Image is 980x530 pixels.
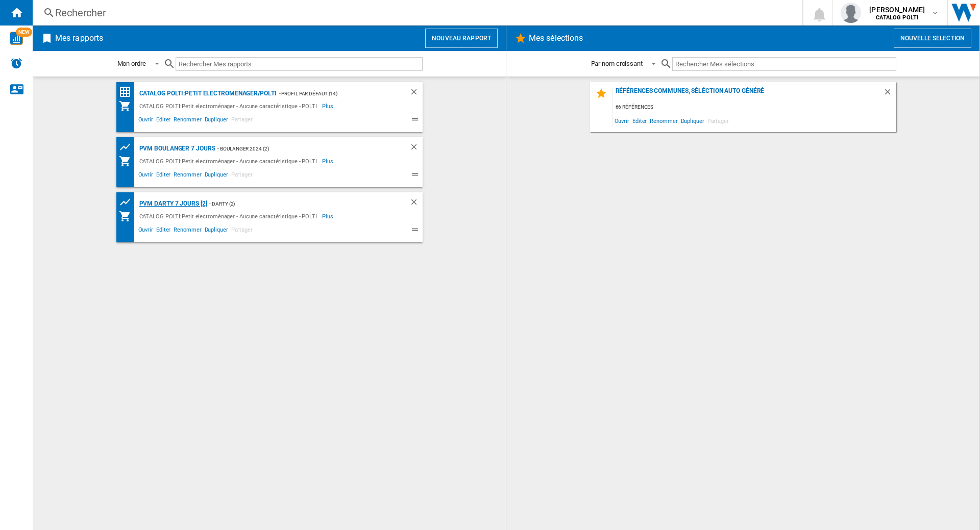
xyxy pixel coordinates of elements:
[613,114,631,128] span: Ouvrir
[119,141,137,154] div: Tableau des prix des produits
[841,3,861,23] img: profile.jpg
[648,114,679,128] span: Renommer
[631,114,648,128] span: Editer
[894,29,971,48] button: Nouvelle selection
[119,155,137,167] div: Mon assortiment
[230,115,254,127] span: Partager
[591,60,643,67] div: Par nom croissant
[119,210,137,222] div: Mon assortiment
[277,87,389,100] div: - Profil par défaut (14)
[409,197,423,210] div: Supprimer
[137,210,322,222] div: CATALOG POLTI:Petit electroménager - Aucune caractéristique - POLTI
[207,197,388,210] div: - DARTY (2)
[672,57,896,71] input: Rechercher Mes sélections
[613,101,896,114] div: 66 références
[409,87,423,100] div: Supprimer
[409,142,423,155] div: Supprimer
[172,115,203,127] span: Renommer
[176,57,423,71] input: Rechercher Mes rapports
[155,115,172,127] span: Editer
[613,87,883,101] div: Références communes, séléction auto généré
[527,29,585,48] h2: Mes sélections
[137,142,215,155] div: PVM BOULANGER 7 jours
[322,100,335,112] span: Plus
[230,170,254,182] span: Partager
[16,28,32,37] span: NEW
[155,225,172,237] span: Editer
[203,225,230,237] span: Dupliquer
[203,115,230,127] span: Dupliquer
[137,197,207,210] div: PVM DARTY 7 jours [2]
[172,225,203,237] span: Renommer
[215,142,388,155] div: - Boulanger 2024 (2)
[425,29,498,48] button: Nouveau rapport
[117,60,146,67] div: Mon ordre
[883,87,896,101] div: Supprimer
[137,115,155,127] span: Ouvrir
[869,5,925,15] span: [PERSON_NAME]
[137,100,322,112] div: CATALOG POLTI:Petit electroménager - Aucune caractéristique - POLTI
[322,155,335,167] span: Plus
[137,87,277,100] div: CATALOG POLTI:Petit electromenager/POLTI
[706,114,730,128] span: Partager
[322,210,335,222] span: Plus
[137,170,155,182] span: Ouvrir
[119,196,137,209] div: Tableau des prix des produits
[55,6,776,20] div: Rechercher
[876,14,918,21] b: CATALOG POLTI
[203,170,230,182] span: Dupliquer
[137,155,322,167] div: CATALOG POLTI:Petit electroménager - Aucune caractéristique - POLTI
[172,170,203,182] span: Renommer
[230,225,254,237] span: Partager
[679,114,706,128] span: Dupliquer
[53,29,105,48] h2: Mes rapports
[137,225,155,237] span: Ouvrir
[119,86,137,98] div: Matrice des prix
[155,170,172,182] span: Editer
[10,57,22,69] img: alerts-logo.svg
[119,100,137,112] div: Mon assortiment
[10,32,23,45] img: wise-card.svg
